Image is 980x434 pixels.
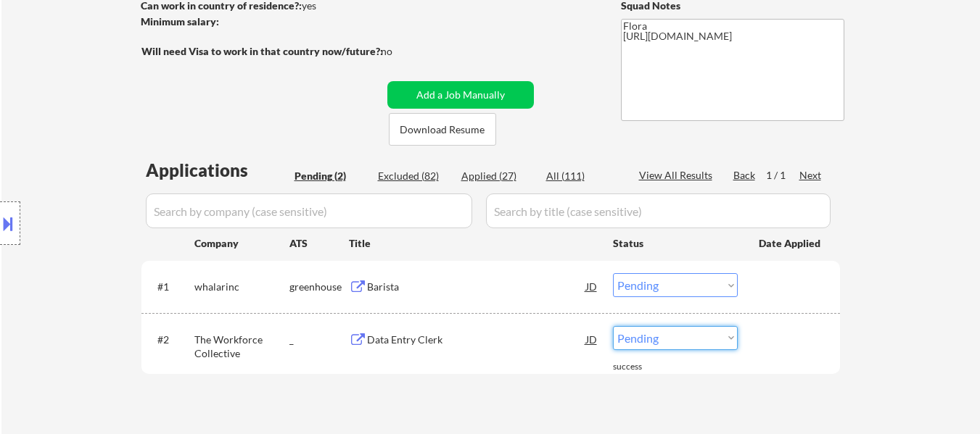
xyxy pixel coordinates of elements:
strong: Will need Visa to work in that country now/future?: [141,45,383,57]
div: Applied (27) [461,169,534,183]
div: greenhouse [289,280,349,294]
div: Date Applied [759,236,823,251]
button: Add a Job Manually [387,81,534,109]
div: All (111) [546,169,619,183]
div: ATS [289,236,349,251]
button: Download Resume [389,113,496,146]
div: success [613,361,671,373]
div: JD [585,326,599,352]
div: Barista [367,280,586,294]
div: no [381,44,422,59]
div: View All Results [639,168,717,183]
input: Search by company (case sensitive) [146,193,472,228]
div: _ [289,333,349,347]
div: Pending (2) [295,169,367,183]
div: Title [349,236,599,251]
strong: Minimum salary: [141,15,219,28]
div: Back [733,168,757,183]
div: Status [613,230,738,256]
div: Next [799,168,823,183]
div: Data Entry Clerk [367,333,586,347]
div: JD [585,273,599,299]
div: Excluded (82) [378,169,450,183]
input: Search by title (case sensitive) [486,193,831,228]
div: 1 / 1 [766,168,799,183]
